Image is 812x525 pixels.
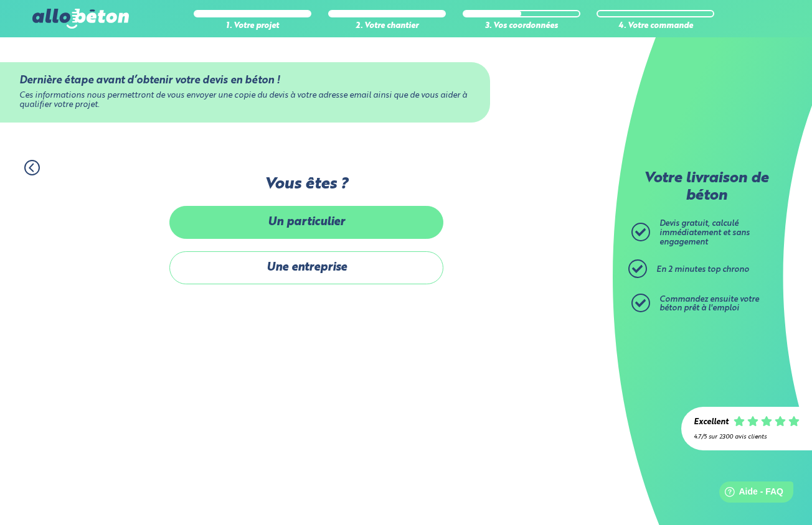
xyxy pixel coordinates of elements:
[169,251,443,284] label: Une entreprise
[597,22,714,31] div: 4. Votre commande
[19,75,470,86] div: Dernière étape avant d’obtenir votre devis en béton !
[463,22,580,31] div: 3. Vos coordonnées
[194,22,311,31] div: 1. Votre projet
[32,9,128,29] img: allobéton
[169,175,443,193] label: Vous êtes ?
[169,206,443,239] label: Un particulier
[701,476,798,511] iframe: Help widget launcher
[19,91,470,109] div: Ces informations nous permettront de vous envoyer une copie du devis à votre adresse email ainsi ...
[328,22,446,31] div: 2. Votre chantier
